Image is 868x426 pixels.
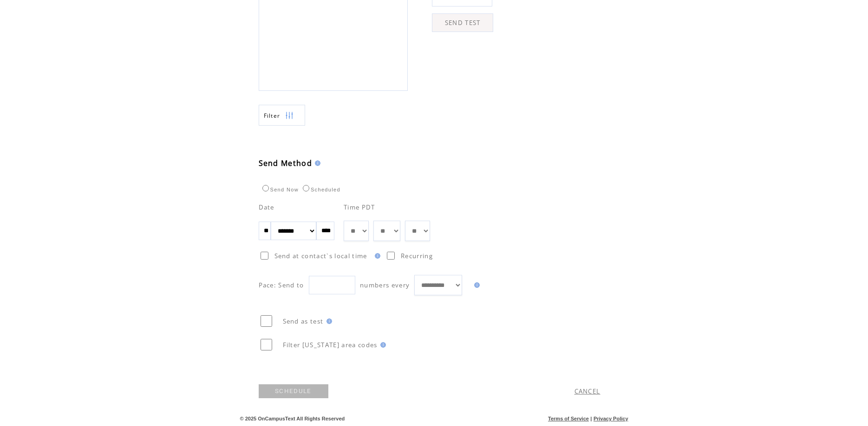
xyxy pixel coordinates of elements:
[285,105,294,126] img: filters.png
[303,185,309,191] input: Scheduled
[259,203,274,211] span: Date
[264,112,281,120] span: Show filters
[259,105,305,126] a: Filter
[548,416,589,421] a: Terms of Service
[259,281,304,289] span: Pace: Send to
[240,416,345,421] span: © 2025 OnCampusText All Rights Reserved
[471,282,480,288] img: help.gif
[259,158,313,168] span: Send Method
[324,318,332,324] img: help.gif
[574,387,600,395] a: CANCEL
[344,203,375,211] span: Time PDT
[262,185,269,191] input: Send Now
[372,253,380,259] img: help.gif
[300,187,340,192] label: Scheduled
[260,187,299,192] label: Send Now
[259,384,328,398] a: SCHEDULE
[283,317,324,325] span: Send as test
[274,252,367,260] span: Send at contact`s local time
[594,416,628,421] a: Privacy Policy
[432,13,493,32] a: SEND TEST
[590,416,592,421] span: |
[283,341,378,349] span: Filter [US_STATE] area codes
[360,281,410,289] span: numbers every
[312,160,320,166] img: help.gif
[401,252,433,260] span: Recurring
[378,342,386,348] img: help.gif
